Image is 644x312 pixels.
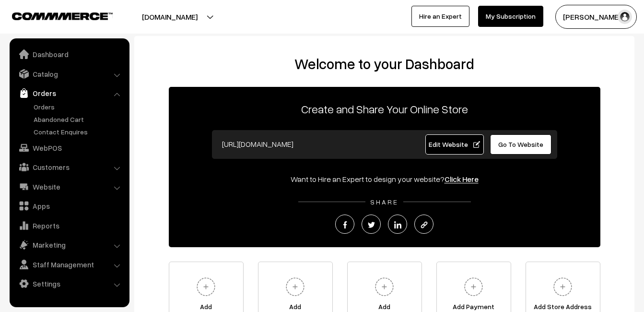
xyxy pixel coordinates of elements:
[445,174,479,184] a: Click Here
[12,46,126,63] a: Dashboard
[12,139,126,156] a: WebPOS
[31,102,126,112] a: Orders
[12,10,96,21] a: COMMMERCE
[12,12,113,20] img: COMMMERCE
[282,274,308,300] img: plus.svg
[169,173,600,185] div: Want to Hire an Expert to design your website?
[144,55,625,72] h2: Welcome to your Dashboard
[411,6,469,27] a: Hire an Expert
[31,127,126,137] a: Contact Enquires
[12,178,126,195] a: Website
[12,197,126,215] a: Apps
[12,158,126,176] a: Customers
[12,84,126,102] a: Orders
[193,274,219,300] img: plus.svg
[478,6,543,27] a: My Subscription
[490,134,552,155] a: Go To Website
[12,256,126,273] a: Staff Management
[498,140,543,148] span: Go To Website
[429,140,480,148] span: Edit Website
[31,114,126,124] a: Abandoned Cart
[425,134,484,155] a: Edit Website
[108,5,231,29] button: [DOMAIN_NAME]
[12,217,126,234] a: Reports
[555,5,637,29] button: [PERSON_NAME]
[460,274,487,300] img: plus.svg
[371,274,398,300] img: plus.svg
[365,198,403,206] span: SHARE
[12,236,126,253] a: Marketing
[12,65,126,83] a: Catalog
[12,275,126,292] a: Settings
[618,10,632,24] img: user
[550,274,576,300] img: plus.svg
[169,100,600,118] p: Create and Share Your Online Store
